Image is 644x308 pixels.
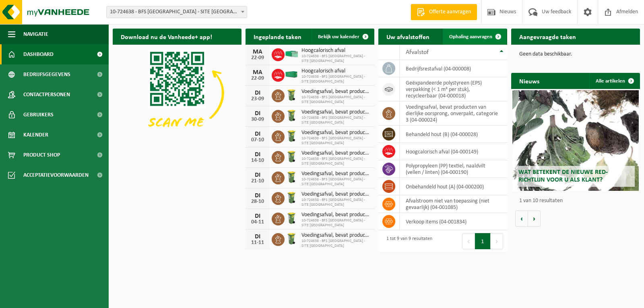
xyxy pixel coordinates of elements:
[23,44,54,64] span: Dashboard
[515,211,528,227] button: Vorige
[400,101,507,126] td: voedingsafval, bevat producten van dierlijke oorsprong, onverpakt, categorie 3 (04-000024)
[511,29,584,44] h2: Aangevraagde taken
[528,211,541,227] button: Volgende
[301,198,370,207] span: 10-724638 - BFS [GEOGRAPHIC_DATA] - SITE [GEOGRAPHIC_DATA]
[301,89,370,95] span: Voedingsafval, bevat producten van dierlijke oorsprong, onverpakt, categorie 3
[400,77,507,101] td: geëxpandeerde polystyreen (EPS) verpakking (< 1 m² per stuk), recycleerbaar (04-000018)
[301,95,370,105] span: 10-724638 - BFS [GEOGRAPHIC_DATA] - SITE [GEOGRAPHIC_DATA]
[250,76,266,81] div: 22-09
[518,169,608,183] span: Wat betekent de nieuwe RED-richtlijn voor u als klant?
[301,232,370,239] span: Voedingsafval, bevat producten van dierlijke oorsprong, onverpakt, categorie 3
[301,130,370,136] span: Voedingsafval, bevat producten van dierlijke oorsprong, onverpakt, categorie 3
[250,151,266,158] div: DI
[250,199,266,205] div: 28-10
[285,129,298,143] img: WB-0140-HPE-GN-50
[285,191,298,205] img: WB-0140-HPE-GN-50
[462,233,475,249] button: Previous
[443,29,506,45] a: Ophaling aanvragen
[301,109,370,116] span: Voedingsafval, bevat producten van dierlijke oorsprong, onverpakt, categorie 3
[519,198,636,204] p: 1 van 10 resultaten
[512,90,639,191] a: Wat betekent de nieuwe RED-richtlijn voor u als klant?
[400,195,507,213] td: afvalstroom niet van toepassing (niet gevaarlijk) (04-001085)
[427,8,473,16] span: Offerte aanvragen
[400,143,507,160] td: hoogcalorisch afval (04-000149)
[406,49,429,56] span: Afvalstof
[285,150,298,163] img: WB-0140-HPE-GN-50
[250,137,266,143] div: 07-10
[301,136,370,146] span: 10-724638 - BFS [GEOGRAPHIC_DATA] - SITE [GEOGRAPHIC_DATA]
[378,29,438,44] h2: Uw afvalstoffen
[113,45,242,141] img: Download de VHEPlus App
[23,85,70,105] span: Contactpersonen
[301,212,370,218] span: Voedingsafval, bevat producten van dierlijke oorsprong, onverpakt, categorie 3
[301,116,370,125] span: 10-724638 - BFS [GEOGRAPHIC_DATA] - SITE [GEOGRAPHIC_DATA]
[491,233,503,249] button: Next
[400,160,507,178] td: polypropyleen (PP) textiel, naaldvilt (vellen / linten) (04-000190)
[301,239,370,248] span: 10-724638 - BFS [GEOGRAPHIC_DATA] - SITE [GEOGRAPHIC_DATA]
[23,24,48,44] span: Navigatie
[411,4,477,20] a: Offerte aanvragen
[449,34,492,39] span: Ophaling aanvragen
[285,211,298,225] img: WB-0140-HPE-GN-50
[301,177,370,187] span: 10-724638 - BFS [GEOGRAPHIC_DATA] - SITE [GEOGRAPHIC_DATA]
[301,54,370,64] span: 10-724638 - BFS [GEOGRAPHIC_DATA] - SITE [GEOGRAPHIC_DATA]
[107,6,247,18] span: 10-724638 - BFS EUROPE - SITE KRUISHOUTEM - KRUISEM
[511,73,547,89] h2: Nieuws
[250,69,266,76] div: MA
[400,178,507,195] td: onbehandeld hout (A) (04-000200)
[285,88,298,102] img: WB-0140-HPE-GN-50
[400,126,507,143] td: behandeld hout (B) (04-000028)
[250,158,266,163] div: 14-10
[519,52,632,57] p: Geen data beschikbaar.
[250,117,266,122] div: 30-09
[250,55,266,61] div: 22-09
[250,131,266,137] div: DI
[23,64,70,85] span: Bedrijfsgegevens
[285,170,298,184] img: WB-0140-HPE-GN-50
[250,96,266,102] div: 23-09
[250,213,266,219] div: DI
[250,219,266,225] div: 04-11
[285,71,298,78] img: HK-XC-40-GN-00
[250,234,266,240] div: DI
[250,90,266,96] div: DI
[23,145,60,165] span: Product Shop
[250,110,266,117] div: DI
[301,68,370,74] span: Hoogcalorisch afval
[400,60,507,77] td: bedrijfsrestafval (04-000008)
[382,232,432,250] div: 1 tot 9 van 9 resultaten
[301,171,370,177] span: Voedingsafval, bevat producten van dierlijke oorsprong, onverpakt, categorie 3
[301,191,370,198] span: Voedingsafval, bevat producten van dierlijke oorsprong, onverpakt, categorie 3
[589,73,639,89] a: Alle artikelen
[301,48,370,54] span: Hoogcalorisch afval
[250,178,266,184] div: 21-10
[23,125,48,145] span: Kalender
[23,105,54,125] span: Gebruikers
[250,172,266,178] div: DI
[400,213,507,230] td: verkoop items (04-001834)
[285,109,298,122] img: WB-0140-HPE-GN-50
[113,29,220,44] h2: Download nu de Vanheede+ app!
[301,157,370,166] span: 10-724638 - BFS [GEOGRAPHIC_DATA] - SITE [GEOGRAPHIC_DATA]
[475,233,491,249] button: 1
[301,218,370,228] span: 10-724638 - BFS [GEOGRAPHIC_DATA] - SITE [GEOGRAPHIC_DATA]
[250,49,266,55] div: MA
[301,74,370,84] span: 10-724638 - BFS [GEOGRAPHIC_DATA] - SITE [GEOGRAPHIC_DATA]
[250,192,266,199] div: DI
[246,29,310,44] h2: Ingeplande taken
[301,150,370,157] span: Voedingsafval, bevat producten van dierlijke oorsprong, onverpakt, categorie 3
[285,232,298,246] img: WB-0140-HPE-GN-50
[312,29,374,45] a: Bekijk uw kalender
[23,165,89,185] span: Acceptatievoorwaarden
[285,50,298,58] img: HK-XP-30-GN-00
[318,34,359,39] span: Bekijk uw kalender
[250,240,266,246] div: 11-11
[106,6,247,18] span: 10-724638 - BFS EUROPE - SITE KRUISHOUTEM - KRUISEM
